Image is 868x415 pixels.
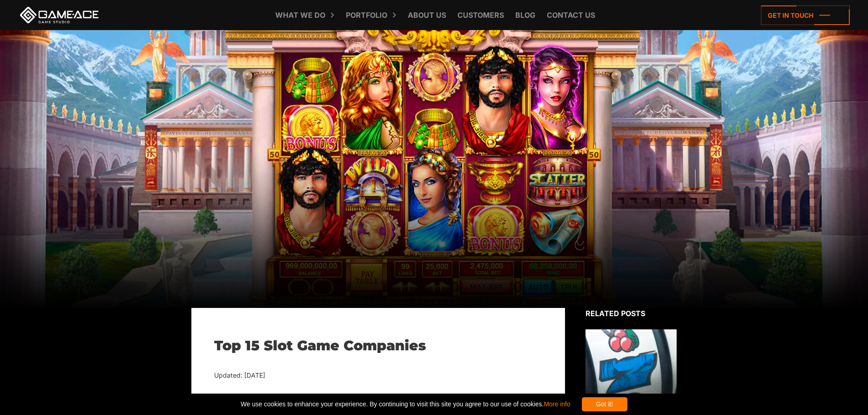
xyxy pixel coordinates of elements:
div: Got it! [582,397,627,411]
a: Get in touch [761,5,850,25]
div: Related posts [586,308,677,319]
a: More info [544,400,570,408]
div: Updated: [DATE] [214,370,542,381]
img: Related [586,329,677,413]
span: We use cookies to enhance your experience. By continuing to visit this site you agree to our use ... [241,397,570,411]
h1: Top 15 Slot Game Companies [214,338,542,354]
